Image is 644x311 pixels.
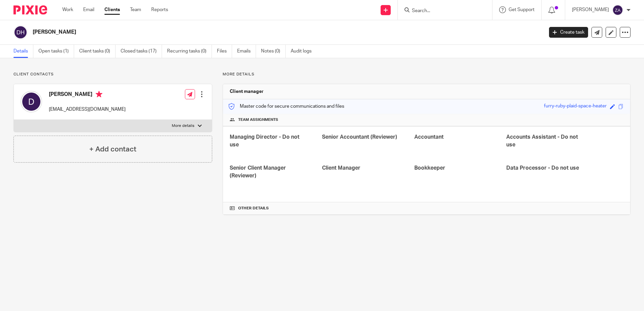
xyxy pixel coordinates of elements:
a: Team [130,6,141,13]
i: Primary [96,91,102,98]
span: Team assignments [238,117,278,123]
h4: [PERSON_NAME] [49,91,126,99]
a: Audit logs [291,45,317,58]
h2: [PERSON_NAME] [33,29,438,36]
span: Client Manager [322,165,360,171]
p: More details [172,123,194,129]
a: Send new email [591,27,602,38]
img: svg%3E [13,25,28,39]
a: Closed tasks (17) [121,45,162,58]
p: [PERSON_NAME] [572,6,609,13]
a: Recurring tasks (0) [167,45,212,58]
a: Email [83,6,94,13]
img: svg%3E [21,91,42,112]
a: Edit client [606,27,616,38]
span: Senior Accountant (Reviewer) [322,134,397,140]
a: Emails [237,45,256,58]
div: furry-ruby-plaid-space-heater [544,103,607,110]
a: Open tasks (1) [38,45,74,58]
h4: + Add contact [89,144,136,154]
img: Pixie [13,5,47,14]
p: More details [223,72,631,77]
span: Get Support [509,7,535,12]
span: Bookkeeper [414,165,445,171]
img: svg%3E [612,5,623,15]
span: Managing Director - Do not use [230,134,299,147]
span: Senior Client Manager (Reviewer) [230,165,286,178]
p: Master code for secure communications and files [228,103,344,110]
a: Files [217,45,232,58]
a: Details [13,45,33,58]
a: Create task [549,27,588,38]
a: Reports [151,6,168,13]
span: Edit code [610,104,615,109]
span: Copy to clipboard [618,104,623,109]
h3: Client manager [230,88,264,95]
p: Client contacts [13,72,212,77]
span: Data Processor - Do not use [506,165,579,171]
span: Accountant [414,134,444,140]
p: [EMAIL_ADDRESS][DOMAIN_NAME] [49,106,126,113]
span: Other details [238,206,269,211]
a: Notes (0) [261,45,286,58]
a: Work [62,6,73,13]
a: Clients [104,6,120,13]
span: Accounts Assistant - Do not use [506,134,578,147]
input: Search [411,8,472,14]
a: Client tasks (0) [79,45,116,58]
